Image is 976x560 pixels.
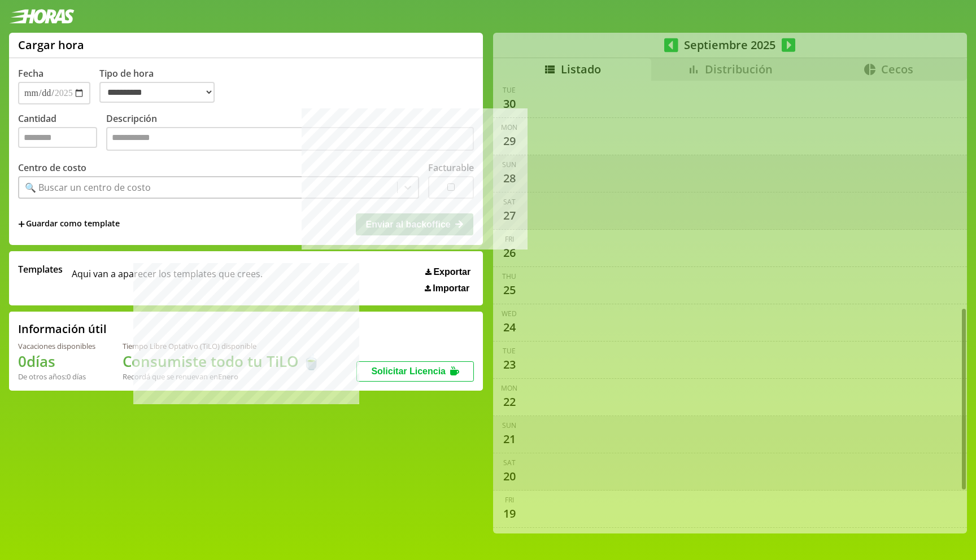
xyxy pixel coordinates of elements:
[356,361,474,382] button: Solicitar Licencia
[218,371,238,382] b: Enero
[123,351,320,371] h1: Consumiste todo tu TiLO 🍵
[18,218,120,230] span: +Guardar como template
[18,351,95,371] h1: 0 días
[422,266,474,278] button: Exportar
[428,161,474,174] label: Facturable
[18,341,95,351] div: Vacaciones disponibles
[18,218,25,230] span: +
[9,9,75,24] img: logotipo
[18,161,86,174] label: Centro de costo
[99,82,215,103] select: Tipo de hora
[433,283,469,294] span: Importar
[25,181,151,194] div: 🔍 Buscar un centro de costo
[18,321,107,336] h2: Información útil
[123,371,320,382] div: Recordá que se renuevan en
[433,267,470,277] span: Exportar
[371,366,446,376] span: Solicitar Licencia
[99,67,224,104] label: Tipo de hora
[106,127,474,151] textarea: Descripción
[18,67,43,80] label: Fecha
[106,112,474,154] label: Descripción
[123,341,320,351] div: Tiempo Libre Optativo (TiLO) disponible
[18,263,63,275] span: Templates
[72,263,263,294] span: Aqui van a aparecer los templates que crees.
[18,371,95,382] div: De otros años: 0 días
[18,127,97,148] input: Cantidad
[18,37,84,53] h1: Cargar hora
[18,112,106,154] label: Cantidad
